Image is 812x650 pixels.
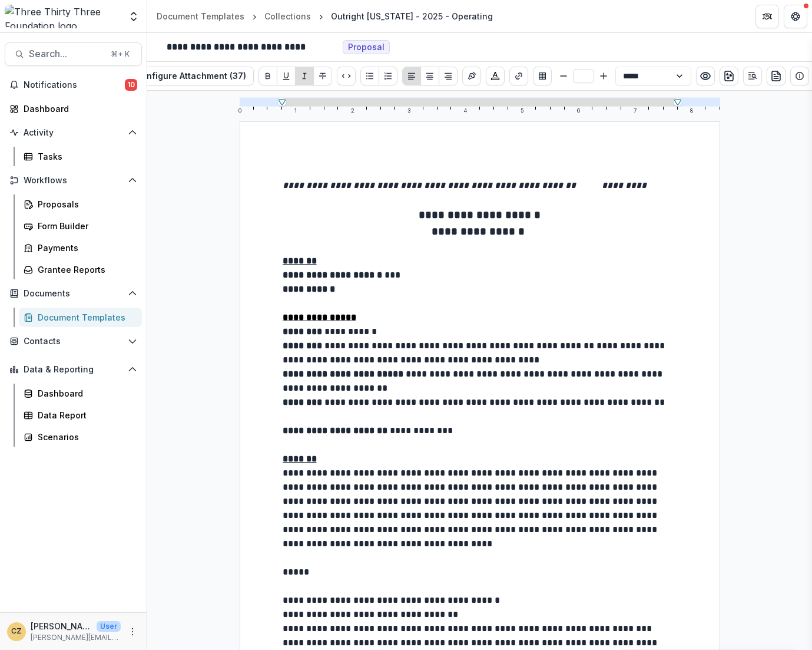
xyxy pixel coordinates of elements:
div: Document Templates [157,10,244,22]
button: Open Contacts [5,332,142,351]
button: Insert Signature [462,67,481,85]
span: Documents [24,289,123,299]
button: Bullet List [360,67,379,85]
button: Search... [5,42,142,66]
button: More [125,625,140,639]
button: Align Center [420,67,439,85]
div: Dashboard [24,103,132,115]
button: Ordered List [379,67,397,85]
button: Partners [755,5,779,28]
span: Workflows [24,176,123,186]
div: Dashboard [38,387,132,400]
a: Data Report [19,405,142,425]
button: Bigger [596,69,611,83]
div: Document Templates [38,311,132,324]
div: Collections [264,10,311,22]
button: Insert Table [533,67,552,85]
nav: breadcrumb [152,8,498,25]
button: download-word [720,67,738,85]
span: 10 [125,79,137,91]
button: Show details [790,67,809,85]
span: Contacts [24,336,123,347]
span: Notifications [24,80,125,90]
a: Dashboard [5,99,142,118]
div: Scenarios [38,431,132,443]
div: Outright [US_STATE] - 2025 - Operating [331,10,493,22]
button: Code [337,67,356,85]
a: Document Templates [19,308,142,327]
a: Tasks [19,147,142,166]
span: Data & Reporting [24,365,123,375]
div: Form Builder [38,220,132,232]
button: Open Activity [5,123,142,142]
button: preview-proposal-pdf [767,67,786,85]
button: Underline [277,67,296,85]
button: Open Data & Reporting [5,360,142,379]
div: Proposals [38,198,132,210]
button: Bold [258,67,277,85]
button: Configure Attachment (37) [127,67,254,85]
button: Preview preview-doc.pdf [696,67,715,85]
p: [PERSON_NAME][EMAIL_ADDRESS][DOMAIN_NAME] [31,632,121,643]
button: Italicize [295,67,314,85]
p: User [97,621,121,632]
a: Dashboard [19,384,142,403]
p: [PERSON_NAME] [31,620,92,632]
button: Open Workflows [5,171,142,190]
button: Open entity switcher [125,5,142,28]
button: Strike [313,67,332,85]
button: Get Help [784,5,807,28]
button: Create link [509,67,528,85]
a: Form Builder [19,216,142,236]
div: Payments [38,242,132,254]
button: Smaller [556,69,571,83]
button: Align Right [439,67,458,85]
a: Proposals [19,194,142,214]
a: Document Templates [152,8,249,25]
span: Activity [24,128,123,138]
div: Grantee Reports [38,263,132,276]
div: Christine Zachai [11,628,22,635]
span: Proposal [348,42,385,52]
button: Open Editor Sidebar [743,67,762,85]
a: Collections [260,8,316,25]
a: Grantee Reports [19,260,142,279]
button: Choose font color [486,67,505,85]
a: Scenarios [19,427,142,447]
span: Search... [29,48,104,60]
div: ⌘ + K [108,48,132,61]
div: Data Report [38,409,132,421]
button: Align Left [402,67,421,85]
div: Tasks [38,150,132,163]
button: Notifications10 [5,75,142,94]
a: Payments [19,238,142,258]
button: Open Documents [5,284,142,303]
img: Three Thirty Three Foundation logo [5,5,121,28]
